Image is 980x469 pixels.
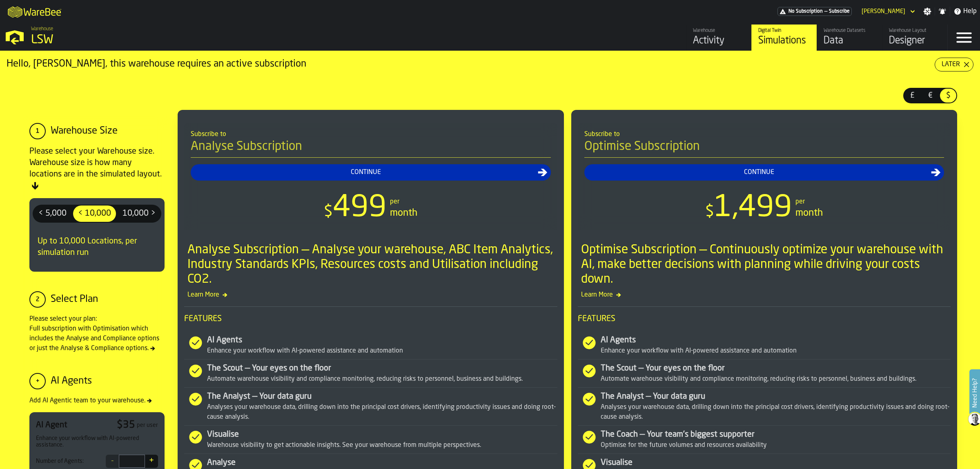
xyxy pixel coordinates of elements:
a: link-to-/wh/i/19a91479-d3f0-44eb-a00d-1c28106da939/designer [882,25,947,51]
div: Automate warehouse visibility and compliance monitoring, reducing risks to personnel, business an... [207,374,557,384]
div: Visualise [207,429,557,440]
div: per user [137,422,158,429]
label: button-switch-multi-< 10,000 [72,205,117,223]
div: Analyses your warehouse data, drilling down into the principal cost drivers, identifying producti... [601,402,951,422]
div: per [390,197,399,207]
div: Please select your plan: Full subscription with Optimisation which includes the Analyse and Compl... [29,314,165,353]
div: Warehouse visibility to get actionable insights. See your warehouse from multiple perspectives. [207,440,557,450]
div: Enhance your workflow with AI-powered assistance and automation [207,346,557,356]
span: Help [963,7,977,16]
div: thumb [73,205,116,222]
span: 1,499 [714,194,792,223]
div: Warehouse Layout [889,28,941,33]
div: Enhance your workflow with AI-powered assistance and automation [601,346,951,356]
div: thumb [904,89,920,103]
div: Optimise Subscription — Continuously optimize your warehouse with AI, make better decisions with ... [581,243,951,287]
span: $ [942,90,955,101]
div: LSW [31,33,252,47]
label: Need Help? [970,370,979,416]
div: Data [824,34,875,47]
div: thumb [940,89,956,103]
div: AI Agents [601,335,951,346]
div: Optimise for the future volumes and resources availability [601,440,951,450]
span: 10,000 > [119,207,159,220]
span: Learn More [184,290,557,300]
a: link-to-/wh/i/19a91479-d3f0-44eb-a00d-1c28106da939/pricing/ [777,7,852,16]
div: thumb [922,89,938,103]
div: Warehouse [693,28,745,33]
div: month [795,207,823,220]
button: button-Continue [191,164,551,181]
span: Subscribe [829,9,850,14]
button: + [145,455,158,468]
span: < 5,000 [35,207,70,220]
div: Warehouse Size [51,125,118,138]
div: The Analyst — Your data guru [601,391,951,402]
div: Hello, [PERSON_NAME], this warehouse requires an active subscription [7,58,935,71]
div: Automate warehouse visibility and compliance monitoring, reducing risks to personnel, business an... [601,374,951,384]
div: The Scout — Your eyes on the floor [601,363,951,374]
div: thumb [118,205,160,222]
a: link-to-/wh/i/19a91479-d3f0-44eb-a00d-1c28106da939/feed/ [686,25,751,51]
label: button-toggle-Menu [948,25,980,51]
div: Later [938,60,963,69]
span: £ [906,90,919,101]
span: Features [184,313,557,325]
span: $ [324,204,333,220]
div: Add AI Agentic team to your warehouse. [29,396,165,406]
div: The Coach — Your team's biggest supporter [601,429,951,440]
div: 1 [29,123,46,139]
div: DropdownMenuValue-Jukka Nevanlinna [862,8,905,15]
div: Enhance your workflow with AI-powered assistance. [36,435,158,448]
div: Simulations [758,34,810,47]
div: AI Agent [36,420,67,431]
div: AI Agents [51,375,92,388]
div: Menu Subscription [777,7,852,16]
span: Warehouse [31,26,53,32]
label: button-switch-multi-10,000 > [117,205,161,223]
label: button-switch-multi-< 5,000 [33,205,72,223]
div: Designer [889,34,941,47]
div: Digital Twin [758,28,810,33]
div: month [390,207,417,220]
h4: Optimise Subscription [584,139,944,158]
a: link-to-/wh/i/19a91479-d3f0-44eb-a00d-1c28106da939/simulations [751,25,817,51]
div: + [29,373,46,389]
div: Please select your Warehouse size. Warehouse size is how many locations are in the simulated layout. [29,146,165,192]
label: button-switch-multi-€ [921,88,939,103]
div: Warehouse Datasets [824,28,875,33]
button: button-Later [935,58,973,71]
div: Subscribe to [191,130,551,139]
a: link-to-/wh/i/19a91479-d3f0-44eb-a00d-1c28106da939/data [817,25,882,51]
div: Continue [194,167,538,177]
div: 2 [29,291,46,308]
div: DropdownMenuValue-Jukka Nevanlinna [858,7,917,16]
div: thumb [33,205,71,222]
div: Up to 10,000 Locations, per simulation run [33,229,161,265]
span: Learn More [578,290,951,300]
div: $ 35 [117,419,135,432]
div: The Analyst — Your data guru [207,391,557,402]
div: Analyse [207,457,557,469]
div: Continue [588,167,931,177]
div: Analyse Subscription — Analyse your warehouse, ABC Item Analytics, Industry Standards KPIs, Resou... [187,243,557,287]
div: Activity [693,34,745,47]
h4: Analyse Subscription [191,139,551,158]
div: Subscribe to [584,130,944,139]
button: - [106,455,119,468]
span: 499 [333,194,387,223]
label: button-toggle-Notifications [935,7,950,16]
span: No Subscription [788,9,823,14]
div: AI Agents [207,335,557,346]
div: The Scout — Your eyes on the floor [207,363,557,374]
label: button-toggle-Help [950,7,980,16]
div: Analyses your warehouse data, drilling down into the principal cost drivers, identifying producti... [207,402,557,422]
span: — [824,9,827,14]
span: € [924,90,937,101]
label: button-toggle-Settings [920,7,935,16]
span: Features [578,313,951,325]
div: Select Plan [51,293,98,306]
label: button-switch-multi-$ [939,88,957,103]
span: $ [705,204,714,220]
button: button-Continue [584,164,944,181]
